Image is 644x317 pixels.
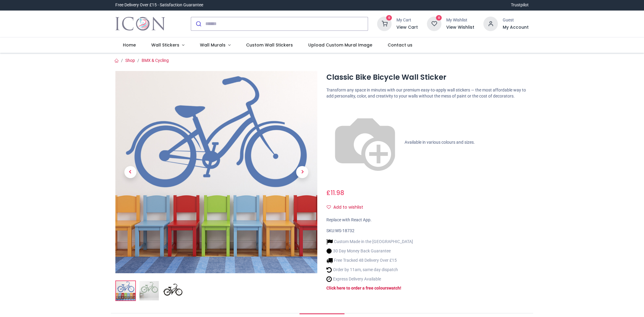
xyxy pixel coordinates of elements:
img: WS-18732-03 [163,281,182,300]
a: 0 [377,21,392,26]
span: £ [326,188,344,197]
div: Guest [503,17,529,23]
span: Wall Stickers [151,42,179,48]
a: Wall Stickers [144,37,192,53]
div: Replace with React App. [326,217,529,223]
a: Wall Murals [192,37,239,53]
a: Click here to order a free colour [326,286,386,290]
div: SKU: [326,228,529,234]
a: My Account [503,24,529,30]
h1: Classic Bike Bicycle Wall Sticker [326,72,529,82]
span: Available in various colours and sizes. [405,140,475,145]
li: Express Delivery Available [326,276,413,282]
p: Transform any space in minutes with our premium easy-to-apply wall stickers — the most affordable... [326,87,529,99]
span: Previous [124,166,136,178]
sup: 0 [436,15,442,21]
a: View Wishlist [446,24,474,30]
a: Next [287,101,317,243]
a: View Cart [396,24,418,30]
a: BMX & Cycling [142,58,169,63]
span: Upload Custom Mural Image [308,42,372,48]
li: Order by 11am, same day dispatch [326,267,413,273]
span: Wall Murals [200,42,226,48]
a: Shop [125,58,135,63]
span: Contact us [388,42,412,48]
span: Custom Wall Stickers [246,42,293,48]
div: My Wishlist [446,17,474,23]
img: Icon Wall Stickers [115,15,165,32]
span: Home [123,42,136,48]
span: 11.98 [331,188,344,197]
a: Logo of Icon Wall Stickers [115,15,165,32]
button: Add to wishlistAdd to wishlist [326,202,368,213]
a: swatch [386,286,400,290]
i: Add to wishlist [327,205,331,209]
a: 0 [427,21,441,26]
div: My Cart [396,17,418,23]
li: Custom Made in the [GEOGRAPHIC_DATA] [326,239,413,245]
div: Free Delivery Over £15 - Satisfaction Guarantee [115,2,203,8]
img: color-wheel.png [326,104,404,181]
a: ! [400,286,401,290]
img: WS-18732-02 [139,281,159,300]
img: Classic Bike Bicycle Wall Sticker [115,71,318,273]
button: Submit [191,17,205,30]
sup: 0 [386,15,392,21]
a: Previous [115,101,146,243]
a: Trustpilot [511,2,529,8]
span: Next [296,166,308,178]
span: WS-18732 [335,228,354,233]
li: 30 Day Money Back Guarantee [326,248,413,254]
img: Classic Bike Bicycle Wall Sticker [116,281,135,300]
li: Free Tracked 48 Delivery Over £15 [326,257,413,264]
